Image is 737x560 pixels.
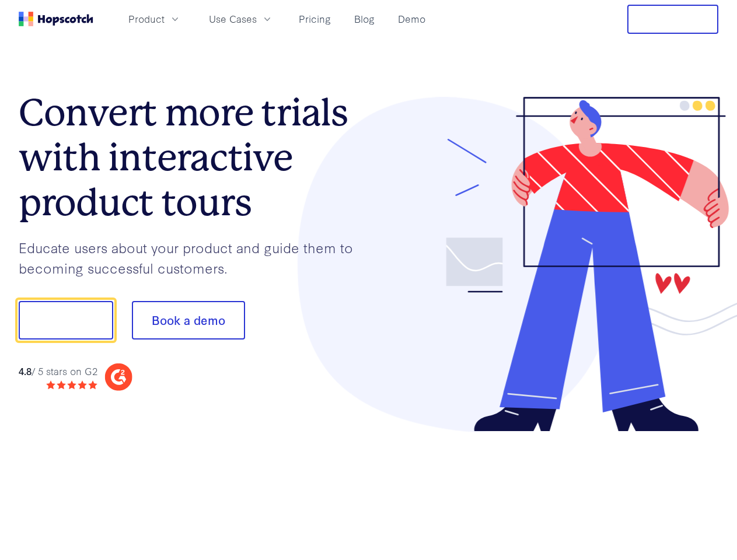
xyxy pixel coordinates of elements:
p: Educate users about your product and guide them to becoming successful customers. [19,237,369,278]
a: Pricing [294,9,336,29]
span: Product [128,12,165,26]
a: Demo [393,9,430,29]
h1: Convert more trials with interactive product tours [19,90,369,225]
div: / 5 stars on G2 [19,364,97,379]
button: Show me! [19,301,113,339]
span: Use Cases [209,12,257,26]
button: Product [121,9,188,29]
button: Free Trial [627,5,718,34]
a: Home [19,12,93,26]
a: Blog [350,9,379,29]
button: Book a demo [132,301,245,339]
strong: 4.8 [19,364,32,377]
button: Use Cases [202,9,280,29]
